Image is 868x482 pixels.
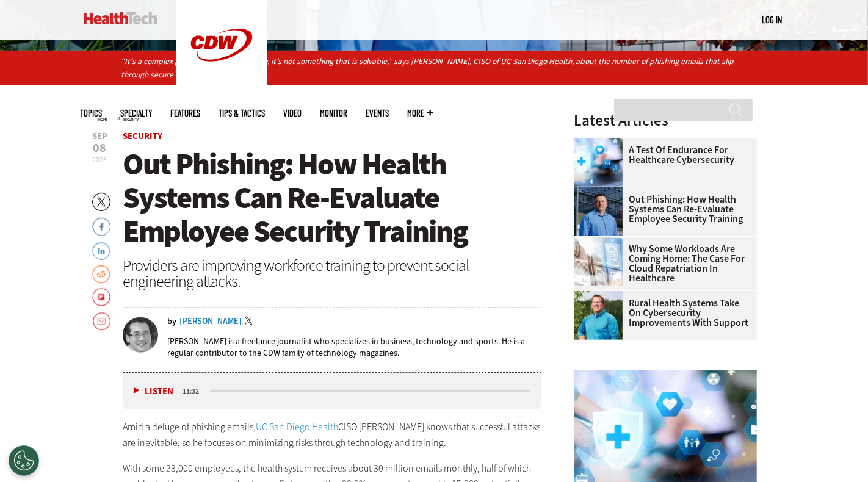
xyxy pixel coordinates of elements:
img: Electronic health records [574,237,623,286]
div: Cookies Settings [9,445,39,476]
button: Listen [134,387,173,396]
a: Security [123,130,162,142]
h3: Latest Articles [574,113,757,128]
p: [PERSON_NAME] is a freelance journalist who specializes in business, technology and sports. He is... [167,336,541,359]
a: Twitter [245,317,256,327]
a: CDW [176,81,267,93]
a: UC San Diego Health [256,420,338,433]
img: Home [84,12,157,24]
a: Video [283,109,302,118]
span: Out Phishing: How Health Systems Can Re-Evaluate Employee Security Training [123,144,468,251]
a: Healthcare cybersecurity [574,138,629,148]
span: 2025 [93,155,107,165]
a: Scott Currie [574,187,629,197]
a: A Test of Endurance for Healthcare Cybersecurity [574,145,750,165]
a: Why Some Workloads Are Coming Home: The Case for Cloud Repatriation in Healthcare [574,244,750,283]
a: Electronic health records [574,237,629,246]
p: Amid a deluge of phishing emails, CISO [PERSON_NAME] knows that successful attacks are inevitable... [123,419,541,450]
a: Features [170,109,200,118]
a: Tips & Tactics [219,109,265,118]
button: Open Preferences [9,445,39,476]
div: duration [181,386,208,397]
span: Sep [92,132,107,141]
a: Rural Health Systems Take On Cybersecurity Improvements with Support [574,298,750,328]
img: Healthcare cybersecurity [574,138,623,187]
div: Providers are improving workforce training to prevent social engineering attacks. [123,257,541,289]
span: Topics [80,109,102,118]
div: User menu [762,13,782,26]
span: Specialty [120,109,152,118]
img: Jim Roeder [574,291,623,340]
span: by [167,317,176,326]
div: media player [123,373,541,409]
img: Scott Currie [574,187,623,236]
a: MonITor [320,109,347,118]
a: Jim Roeder [574,291,629,301]
a: Log in [762,14,782,25]
a: Events [366,109,389,118]
a: Out Phishing: How Health Systems Can Re-Evaluate Employee Security Training [574,195,750,224]
span: More [407,109,433,118]
a: [PERSON_NAME] [179,317,242,326]
span: 08 [92,142,107,154]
